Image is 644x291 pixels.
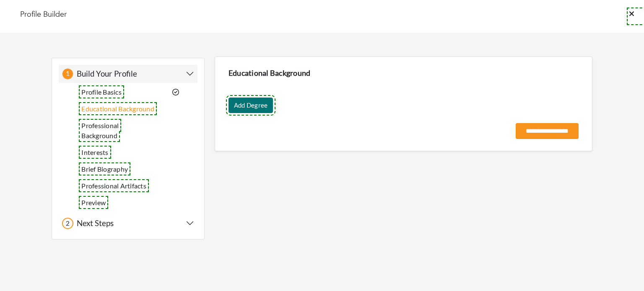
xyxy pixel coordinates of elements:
button: 2 Next Steps [62,218,194,229]
button: 1 Build Your Profile [62,68,194,80]
h5: Next Steps [73,219,114,228]
a: Profile Basics [81,88,122,96]
div: 2 [62,218,73,229]
h5: Build Your Profile [73,69,137,79]
a: Add Degree [229,98,273,113]
h4: Educational Background [229,69,579,78]
div: 1 [62,68,73,80]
